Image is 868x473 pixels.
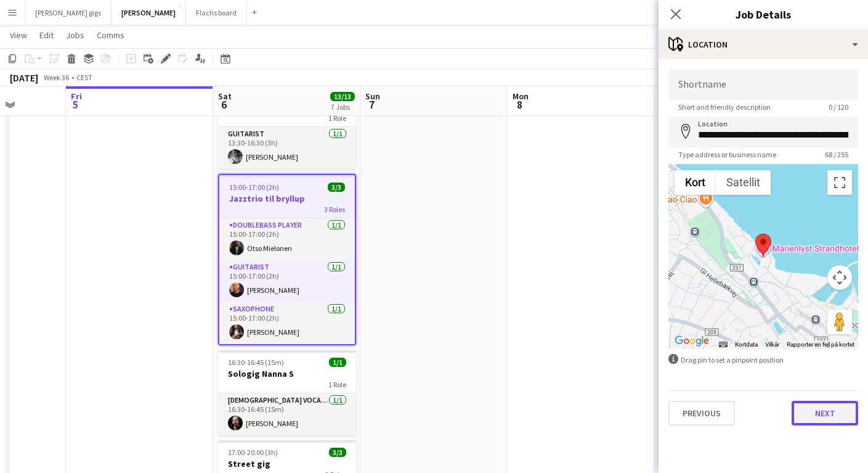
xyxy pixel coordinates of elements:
a: Jobs [61,27,89,43]
a: View [5,27,32,43]
span: Sat [218,91,232,102]
span: 68 / 255 [815,150,858,159]
a: Vilkår (åbnes i en ny fane) [765,341,779,348]
button: Slå fuld skærm til/fra [827,170,852,195]
img: Google [671,333,712,349]
div: [DATE] [10,72,38,84]
span: 13/13 [330,92,355,101]
span: 8 [511,97,529,112]
span: 7 [363,97,380,112]
span: 1 Role [328,113,346,123]
span: Type address or business name [668,150,786,159]
app-card-role: Guitarist1/115:00-17:00 (2h)[PERSON_NAME] [219,260,355,302]
div: CEST [76,73,92,82]
h3: Street gig [218,458,356,469]
app-card-role: [DEMOGRAPHIC_DATA] Vocal + Piano1/116:30-16:45 (15m)[PERSON_NAME] [218,393,356,435]
span: Short and friendly description [668,102,781,112]
span: 6 [216,97,232,112]
span: Jobs [66,30,84,41]
button: [PERSON_NAME] gigs [25,1,112,25]
a: Rapporter en fejl på kortet [787,341,854,348]
span: 3/3 [329,448,346,457]
button: Previous [668,401,735,426]
app-job-card: 16:30-16:45 (15m)1/1Sologig Nanna S1 Role[DEMOGRAPHIC_DATA] Vocal + Piano1/116:30-16:45 (15m)[PER... [218,350,356,435]
span: 15:00-17:00 (2h) [229,183,279,192]
span: Sun [365,91,380,102]
span: 17:00-20:00 (3h) [228,448,278,457]
button: Kortdata [735,340,758,349]
button: Vis satellitbilleder [716,170,771,195]
button: Vis vejkort [675,170,716,195]
span: Week 36 [41,73,71,82]
a: Åbn dette området i Google Maps (åbner i et nyt vindue) [671,333,712,349]
span: Mon [513,91,529,102]
h3: Jazztrio til bryllup [219,193,355,204]
app-job-card: 13:30-16:30 (3h)1/1Solo guitar til vielse og reception - [PERSON_NAME]1 RoleGuitarist1/113:30-16:... [218,73,356,169]
button: Next [792,401,858,426]
span: 0 / 120 [819,102,858,112]
a: Edit [34,27,59,43]
span: 16:30-16:45 (15m) [228,358,284,367]
span: 5 [69,97,82,112]
button: Træk Pegman hen på kortet for at åbne Street View [827,310,852,334]
h3: Sologig Nanna S [218,368,356,379]
app-card-role: Doublebass Player1/115:00-17:00 (2h)Otso Mielonen [219,218,355,260]
span: 9 [658,97,674,112]
button: Tastaturgenveje [719,340,728,349]
h3: Job Details [659,6,868,22]
span: 1/1 [329,358,346,367]
span: 3 Roles [324,205,345,214]
div: 7 Jobs [331,102,354,112]
div: Location [659,30,868,59]
button: Styringselement til kortkamera [827,265,852,290]
button: [PERSON_NAME] [112,1,186,25]
a: Comms [92,27,129,43]
span: Fri [71,91,82,102]
span: 3/3 [328,183,345,192]
app-card-role: Guitarist1/113:30-16:30 (3h)[PERSON_NAME] [218,127,356,169]
app-card-role: Saxophone1/115:00-17:00 (2h)[PERSON_NAME] [219,302,355,344]
span: Edit [39,30,54,41]
app-job-card: 15:00-17:00 (2h)3/3Jazztrio til bryllup3 RolesDoublebass Player1/115:00-17:00 (2h)Otso MielonenGu... [218,174,356,345]
button: Flachs board [186,1,247,25]
span: Comms [97,30,124,41]
div: Drag pin to set a pinpoint position [668,354,858,366]
span: View [10,30,27,41]
span: 1 Role [328,380,346,389]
